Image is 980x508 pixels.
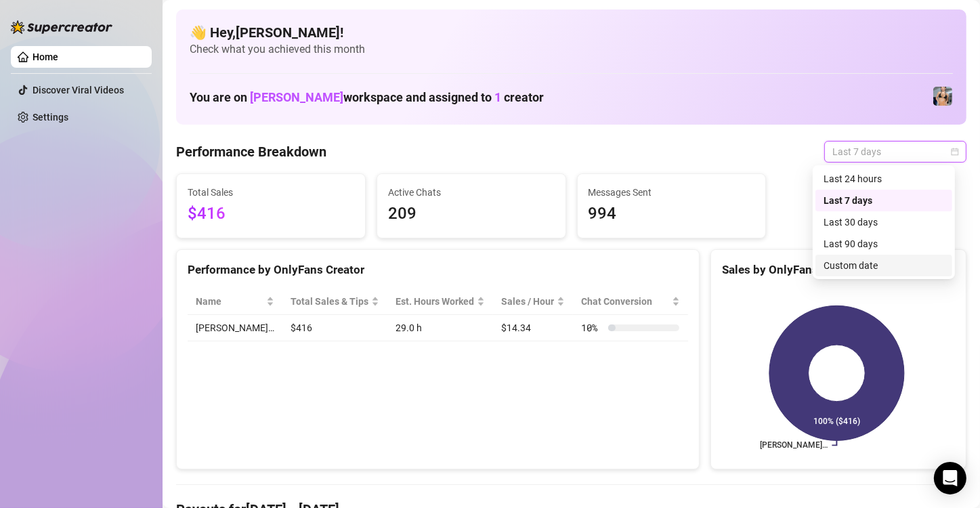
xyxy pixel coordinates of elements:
[176,142,326,161] h4: Performance Breakdown
[387,315,493,341] td: 29.0 h
[282,289,387,315] th: Total Sales & Tips
[190,42,953,57] span: Check what you achieved this month
[282,315,387,341] td: $416
[33,85,124,96] a: Discover Viral Videos
[824,193,944,208] div: Last 7 days
[493,315,573,341] td: $14.34
[291,294,368,309] span: Total Sales & Tips
[493,289,573,315] th: Sales / Hour
[581,294,668,309] span: Chat Conversion
[934,462,966,494] div: Open Intercom Messenger
[33,51,58,62] a: Home
[815,168,952,190] div: Last 24 hours
[494,90,501,104] span: 1
[933,87,952,106] img: Veronica
[388,185,555,200] span: Active Chats
[815,190,952,211] div: Last 7 days
[815,211,952,233] div: Last 30 days
[190,23,953,42] h4: 👋 Hey, [PERSON_NAME] !
[722,261,955,279] div: Sales by OnlyFans Creator
[188,185,354,200] span: Total Sales
[589,185,755,200] span: Messages Sent
[815,233,952,255] div: Last 90 days
[832,142,958,162] span: Last 7 days
[815,255,952,276] div: Custom date
[11,20,112,34] img: logo-BBDzfeDw.svg
[190,90,544,105] h1: You are on workspace and assigned to creator
[951,148,959,156] span: calendar
[196,294,263,309] span: Name
[824,171,944,186] div: Last 24 hours
[188,289,282,315] th: Name
[760,441,828,450] text: [PERSON_NAME]…
[188,261,688,279] div: Performance by OnlyFans Creator
[824,215,944,230] div: Last 30 days
[33,112,68,123] a: Settings
[188,201,354,227] span: $416
[824,258,944,273] div: Custom date
[501,294,554,309] span: Sales / Hour
[824,236,944,251] div: Last 90 days
[396,294,474,309] div: Est. Hours Worked
[188,315,282,341] td: [PERSON_NAME]…
[589,201,755,227] span: 994
[250,90,343,104] span: [PERSON_NAME]
[581,320,603,335] span: 10 %
[388,201,555,227] span: 209
[573,289,687,315] th: Chat Conversion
